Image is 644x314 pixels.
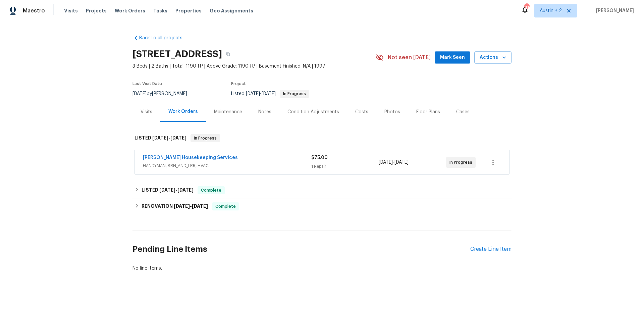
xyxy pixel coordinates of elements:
[168,108,198,115] div: Work Orders
[246,91,276,96] span: -
[132,51,222,57] h2: [STREET_ADDRESS]
[132,82,162,86] span: Last Visit Date
[311,163,379,170] div: 1 Repair
[246,91,260,96] span: [DATE]
[159,188,175,192] span: [DATE]
[64,7,78,14] span: Visits
[143,162,311,169] span: HANDYMAN, BRN_AND_LRR, HVAC
[132,63,376,70] span: 3 Beds | 2 Baths | Total: 1190 ft² | Above Grade: 1190 ft² | Basement Finished: N/A | 1997
[191,135,219,142] span: In Progress
[135,134,186,142] h6: LISTED
[198,187,224,194] span: Complete
[170,135,186,140] span: [DATE]
[132,127,512,149] div: LISTED [DATE]-[DATE]In Progress
[474,51,512,64] button: Actions
[152,135,186,140] span: -
[142,186,194,194] h6: LISTED
[440,53,465,62] span: Mark Seen
[132,198,512,214] div: RENOVATION [DATE]-[DATE]Complete
[174,204,208,208] span: -
[470,246,512,252] div: Create Line Item
[153,8,167,13] span: Tasks
[132,90,195,98] div: by [PERSON_NAME]
[86,7,107,14] span: Projects
[175,7,202,14] span: Properties
[213,203,238,210] span: Complete
[311,155,328,160] span: $75.00
[416,109,440,115] div: Floor Plans
[143,155,238,160] a: [PERSON_NAME] Housekeeping Services
[177,188,194,192] span: [DATE]
[132,265,512,272] div: No line items.
[132,91,147,96] span: [DATE]
[524,4,529,11] div: 41
[159,188,194,192] span: -
[142,202,208,210] h6: RENOVATION
[262,91,276,96] span: [DATE]
[593,7,634,14] span: [PERSON_NAME]
[435,51,470,64] button: Mark Seen
[379,160,393,165] span: [DATE]
[132,182,512,198] div: LISTED [DATE]-[DATE]Complete
[231,91,309,96] span: Listed
[384,109,400,115] div: Photos
[132,234,470,265] h2: Pending Line Items
[231,82,246,86] span: Project
[388,54,431,61] span: Not seen [DATE]
[192,204,208,208] span: [DATE]
[258,109,271,115] div: Notes
[115,7,145,14] span: Work Orders
[222,48,234,60] button: Copy Address
[287,109,339,115] div: Condition Adjustments
[174,204,190,208] span: [DATE]
[141,109,152,115] div: Visits
[280,92,309,96] span: In Progress
[152,135,168,140] span: [DATE]
[394,160,409,165] span: [DATE]
[132,35,197,41] a: Back to all projects
[214,109,242,115] div: Maintenance
[355,109,368,115] div: Costs
[23,7,45,14] span: Maestro
[540,7,562,14] span: Austin + 2
[379,159,409,166] span: -
[210,7,253,14] span: Geo Assignments
[480,53,506,62] span: Actions
[449,159,475,166] span: In Progress
[456,109,470,115] div: Cases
